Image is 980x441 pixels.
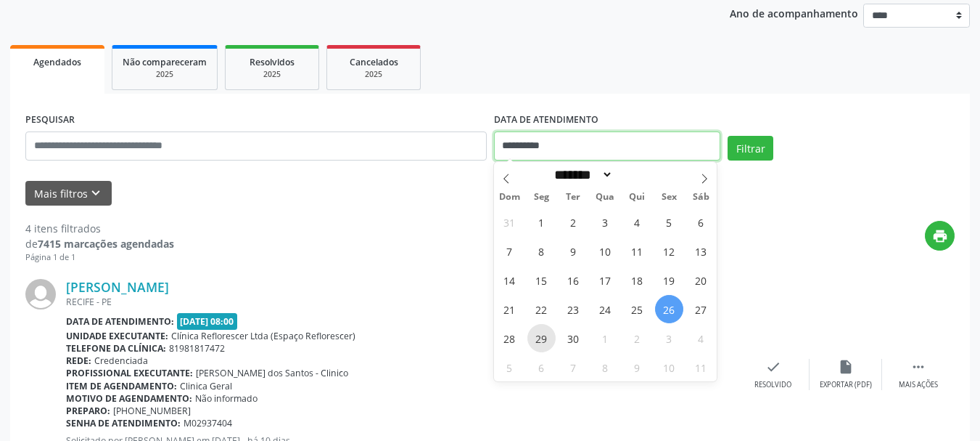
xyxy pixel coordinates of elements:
[623,295,651,323] span: Setembro 25, 2025
[38,237,174,251] strong: 7415 marcações agendadas
[557,193,589,202] span: Ter
[623,353,651,381] span: Outubro 9, 2025
[66,315,174,328] b: Data de atendimento:
[169,342,225,355] span: 81981817472
[932,228,948,244] i: print
[66,279,169,295] a: [PERSON_NAME]
[25,236,174,251] div: de
[655,353,683,381] span: Outubro 10, 2025
[495,324,524,352] span: Setembro 28, 2025
[559,353,588,381] span: Outubro 7, 2025
[527,295,556,323] span: Setembro 22, 2025
[559,266,588,294] span: Setembro 16, 2025
[550,167,614,182] select: Month
[687,353,715,381] span: Outubro 11, 2025
[591,295,619,323] span: Setembro 24, 2025
[66,342,166,355] b: Telefone da clínica:
[66,405,110,417] b: Preparo:
[687,266,715,294] span: Setembro 20, 2025
[25,279,56,309] img: img
[525,193,557,202] span: Seg
[591,237,619,265] span: Setembro 10, 2025
[171,330,355,342] span: Clínica Reflorescer Ltda (Espaço Reflorescer)
[527,208,556,236] span: Setembro 1, 2025
[623,266,651,294] span: Setembro 18, 2025
[495,353,524,381] span: Outubro 5, 2025
[559,295,588,323] span: Setembro 23, 2025
[527,237,556,265] span: Setembro 8, 2025
[66,392,192,405] b: Motivo de agendamento:
[621,193,653,202] span: Qui
[559,237,588,265] span: Setembro 9, 2025
[123,56,207,68] span: Não compareceram
[494,193,526,202] span: Dom
[25,221,174,236] div: 4 itens filtrados
[88,185,104,201] i: keyboard_arrow_down
[495,295,524,323] span: Setembro 21, 2025
[94,355,148,367] span: Credenciada
[655,237,683,265] span: Setembro 12, 2025
[559,324,588,352] span: Setembro 30, 2025
[177,313,238,330] span: [DATE] 08:00
[25,251,174,264] div: Página 1 de 1
[765,359,781,375] i: check
[337,69,410,80] div: 2025
[350,56,398,68] span: Cancelados
[687,237,715,265] span: Setembro 13, 2025
[899,380,938,390] div: Mais ações
[66,380,177,392] b: Item de agendamento:
[495,237,524,265] span: Setembro 7, 2025
[623,208,651,236] span: Setembro 4, 2025
[838,359,854,375] i: insert_drive_file
[589,193,621,202] span: Qua
[195,392,258,405] span: Não informado
[925,221,955,251] button: print
[250,56,295,68] span: Resolvidos
[653,193,685,202] span: Sex
[494,109,598,132] label: DATA DE ATENDIMENTO
[33,56,81,68] span: Agendados
[236,69,308,80] div: 2025
[728,136,773,161] button: Filtrar
[687,295,715,323] span: Setembro 27, 2025
[196,367,348,379] span: [PERSON_NAME] dos Santos - Clinico
[123,69,207,80] div: 2025
[113,405,191,417] span: [PHONE_NUMBER]
[655,266,683,294] span: Setembro 19, 2025
[495,266,524,294] span: Setembro 14, 2025
[495,208,524,236] span: Agosto 31, 2025
[687,208,715,236] span: Setembro 6, 2025
[184,417,232,429] span: M02937404
[66,355,91,367] b: Rede:
[655,208,683,236] span: Setembro 5, 2025
[623,237,651,265] span: Setembro 11, 2025
[754,380,791,390] div: Resolvido
[730,4,858,22] p: Ano de acompanhamento
[655,295,683,323] span: Setembro 26, 2025
[66,330,168,342] b: Unidade executante:
[655,324,683,352] span: Outubro 3, 2025
[820,380,872,390] div: Exportar (PDF)
[66,367,193,379] b: Profissional executante:
[613,167,661,182] input: Year
[25,109,75,132] label: PESQUISAR
[591,353,619,381] span: Outubro 8, 2025
[685,193,717,202] span: Sáb
[910,359,926,375] i: 
[25,181,112,206] button: Mais filtroskeyboard_arrow_down
[527,324,556,352] span: Setembro 29, 2025
[591,324,619,352] span: Outubro 1, 2025
[66,417,181,429] b: Senha de atendimento:
[527,353,556,381] span: Outubro 6, 2025
[66,296,737,308] div: RECIFE - PE
[623,324,651,352] span: Outubro 2, 2025
[559,208,588,236] span: Setembro 2, 2025
[687,324,715,352] span: Outubro 4, 2025
[180,380,232,392] span: Clinica Geral
[527,266,556,294] span: Setembro 15, 2025
[591,266,619,294] span: Setembro 17, 2025
[591,208,619,236] span: Setembro 3, 2025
